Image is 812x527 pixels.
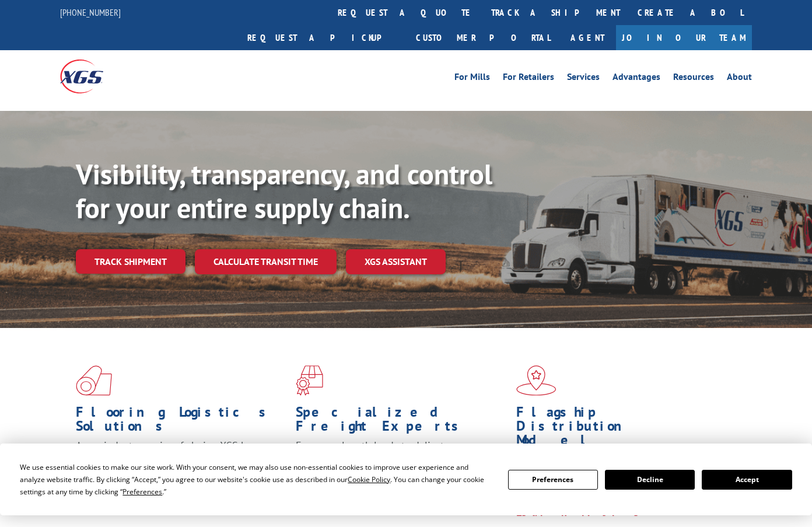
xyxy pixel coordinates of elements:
img: xgs-icon-total-supply-chain-intelligence-red [76,365,112,396]
span: As an industry carrier of choice, XGS has brought innovation and dedication to flooring logistics... [76,439,286,480]
a: Join Our Team [616,25,752,50]
a: For Retailers [503,72,554,85]
a: About [727,72,752,85]
p: From overlength loads to delicate cargo, our experienced staff knows the best way to move your fr... [296,439,507,491]
h1: Specialized Freight Experts [296,405,507,439]
img: xgs-icon-flagship-distribution-model-red [516,365,556,396]
a: Resources [673,72,714,85]
img: xgs-icon-focused-on-flooring-red [296,365,323,396]
a: Services [567,72,600,85]
span: Preferences [123,487,162,497]
a: Agent [559,25,616,50]
button: Preferences [508,470,598,490]
a: Learn More > [516,505,661,519]
b: Visibility, transparency, and control for your entire supply chain. [76,156,492,226]
a: [PHONE_NUMBER] [60,6,121,18]
h1: Flagship Distribution Model [516,405,727,453]
a: Advantages [612,72,660,85]
button: Accept [702,470,792,490]
span: Cookie Policy [348,474,390,484]
a: For Mills [454,72,490,85]
button: Decline [605,470,695,490]
h1: Flooring Logistics Solutions [76,405,287,439]
div: We use essential cookies to make our site work. With your consent, we may also use non-essential ... [20,461,494,498]
a: XGS ASSISTANT [346,249,446,274]
a: Track shipment [76,249,185,274]
a: Calculate transit time [195,249,337,274]
a: Request a pickup [239,25,407,50]
a: Customer Portal [407,25,559,50]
